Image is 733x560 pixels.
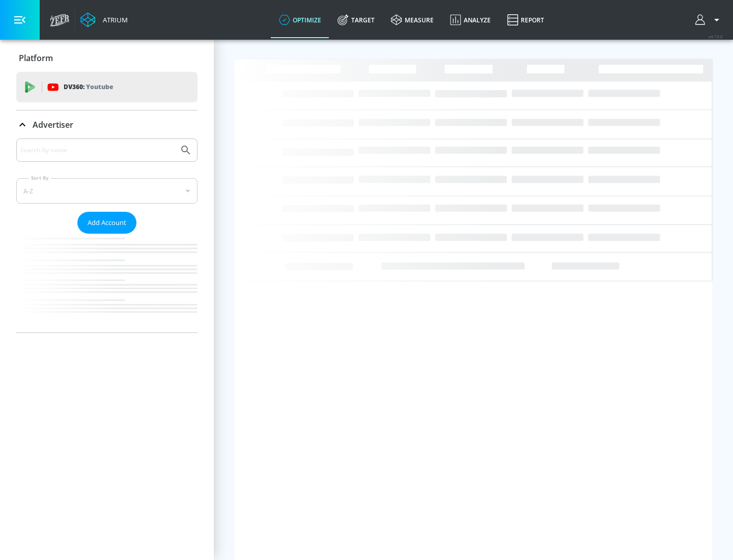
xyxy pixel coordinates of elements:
[16,110,198,139] div: Advertiser
[20,144,175,157] input: Search by name
[19,52,53,64] p: Platform
[499,2,552,38] a: Report
[709,34,723,39] span: v 4.19.0
[29,175,51,181] label: Sort By
[16,138,198,332] div: Advertiser
[99,15,128,24] div: Atrium
[16,72,198,102] div: DV360: Youtube
[77,212,136,234] button: Add Account
[88,217,126,229] span: Add Account
[16,234,198,332] nav: list of Advertiser
[64,81,113,93] p: DV360:
[442,2,499,38] a: Analyze
[16,44,198,72] div: Platform
[16,178,198,204] div: A-Z
[383,2,442,38] a: measure
[86,81,113,92] p: Youtube
[329,2,383,38] a: Target
[80,12,128,27] a: Atrium
[271,2,329,38] a: optimize
[33,119,73,130] p: Advertiser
